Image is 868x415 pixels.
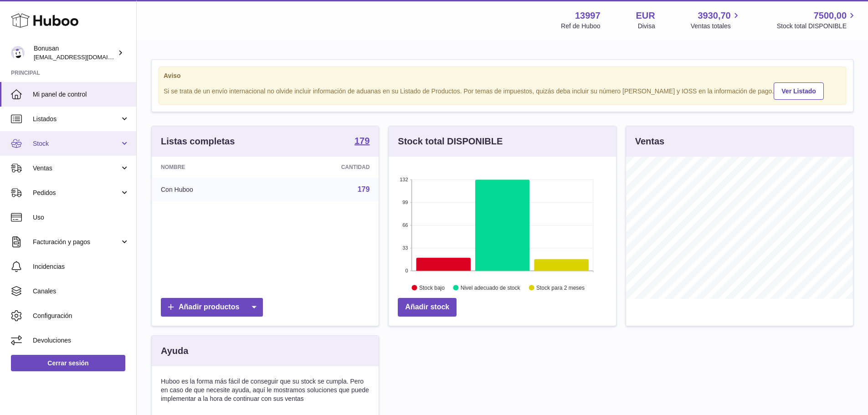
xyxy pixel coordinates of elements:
span: Incidencias [33,262,129,271]
text: 66 [403,222,408,228]
h3: Listas completas [161,135,235,148]
a: Añadir productos [161,298,263,317]
span: Uso [33,213,129,222]
a: Ver Listado [774,82,823,100]
div: Ref de Huboo [561,22,600,31]
text: 132 [400,177,408,182]
strong: EUR [636,10,655,22]
div: Si se trata de un envío internacional no olvide incluir información de aduanas en su Listado de P... [164,81,841,100]
a: 7500,00 Stock total DISPONIBLE [777,10,857,31]
a: 179 [354,136,370,147]
strong: 179 [354,136,370,145]
td: Con Huboo [152,178,270,201]
h3: Ayuda [161,345,188,357]
span: Ventas totales [691,22,741,31]
th: Nombre [152,157,270,178]
p: Huboo es la forma más fácil de conseguir que su stock se cumpla. Pero en caso de que necesite ayu... [161,377,370,403]
span: Devoluciones [33,336,129,345]
span: 7500,00 [814,10,847,22]
text: 33 [403,245,408,251]
div: Divisa [638,22,655,31]
span: Canales [33,287,129,296]
div: Bonusan [34,44,116,61]
span: Stock [33,139,120,148]
span: Configuración [33,312,129,320]
a: Cerrar sesión [11,355,125,371]
span: Stock total DISPONIBLE [777,22,857,31]
span: Ventas [33,164,120,173]
strong: 13997 [575,10,601,22]
a: 179 [358,185,370,193]
text: Nivel adecuado de stock [461,285,521,291]
text: Stock para 2 meses [536,285,585,291]
span: Facturación y pagos [33,238,120,246]
text: 99 [403,200,408,205]
h3: Stock total DISPONIBLE [398,135,503,148]
span: 3930,70 [698,10,730,22]
img: info@bonusan.es [11,46,25,60]
strong: Aviso [164,72,841,80]
span: Mi panel de control [33,90,129,99]
text: Stock bajo [419,285,445,291]
th: Cantidad [270,157,379,178]
h3: Ventas [635,135,664,148]
span: Listados [33,115,120,123]
a: 3930,70 Ventas totales [691,10,741,31]
span: Pedidos [33,189,120,197]
span: [EMAIL_ADDRESS][DOMAIN_NAME] [34,53,134,61]
a: Añadir stock [398,298,457,317]
text: 0 [406,268,408,273]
